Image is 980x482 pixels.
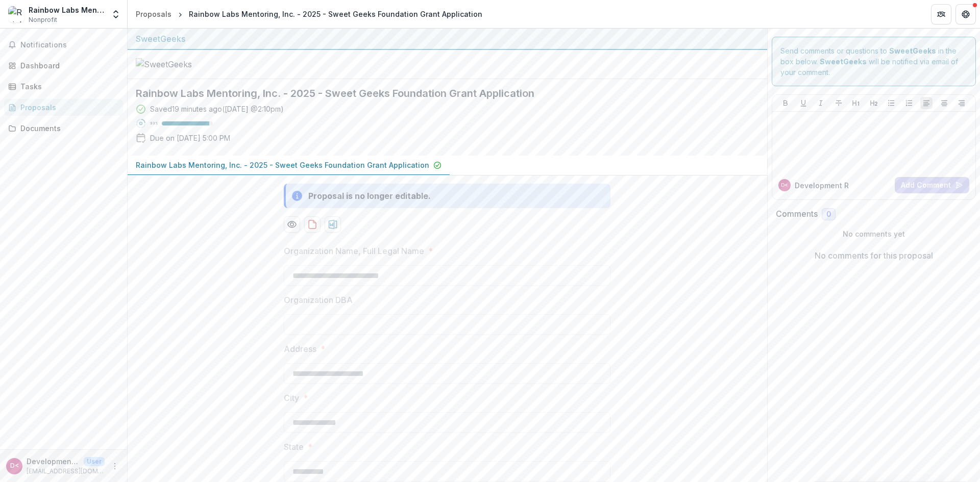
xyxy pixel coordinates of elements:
span: Notifications [20,41,119,49]
button: Bullet List [885,97,897,109]
a: Documents [4,120,123,137]
button: Strike [832,97,845,109]
button: download-proposal [325,216,341,233]
button: Partners [931,4,951,24]
p: Rainbow Labs Mentoring, Inc. - 2025 - Sweet Geeks Foundation Grant Application [136,160,429,170]
button: Bold [779,97,792,109]
div: SweetGeeks [136,33,759,45]
strong: SweetGeeks [889,46,936,55]
p: Organization Name, Full Legal Name [284,245,424,257]
p: User [84,457,105,466]
img: SweetGeeks [136,58,238,70]
a: Dashboard [4,57,123,74]
button: Italicize [815,97,827,109]
div: Rainbow Labs Mentoring, Inc. [29,5,105,15]
p: City [284,392,299,404]
button: Ordered List [903,97,915,109]
div: Proposals [136,9,171,19]
p: No comments for this proposal [815,249,933,262]
button: Get Help [955,4,976,24]
div: Documents [20,123,115,134]
a: Proposals [4,99,123,116]
button: Preview f0fc4ed6-b4c4-45eb-945a-6f4d7128e2b1-0.pdf [284,216,300,233]
a: Proposals [132,7,176,21]
p: Development RL <[EMAIL_ADDRESS][DOMAIN_NAME]> <[EMAIL_ADDRESS][DOMAIN_NAME]> [27,456,80,467]
h2: Rainbow Labs Mentoring, Inc. - 2025 - Sweet Geeks Foundation Grant Application [136,87,743,99]
button: Align Center [938,97,950,109]
p: 93 % [150,120,158,127]
img: Rainbow Labs Mentoring, Inc. [8,6,24,22]
button: Notifications [4,37,123,53]
div: Dashboard [20,60,115,71]
p: Address [284,343,316,355]
p: State [284,441,304,453]
p: [EMAIL_ADDRESS][DOMAIN_NAME] [27,467,105,476]
div: Proposal is no longer editable. [308,190,431,202]
div: Development RL <development@rainbowlabs.org> <development@rainbowlabs.org> [10,463,19,469]
a: Tasks [4,78,123,95]
button: Underline [797,97,810,109]
button: More [109,460,121,472]
div: Rainbow Labs Mentoring, Inc. - 2025 - Sweet Geeks Foundation Grant Application [189,9,482,19]
nav: breadcrumb [132,7,486,21]
button: Heading 2 [868,97,880,109]
span: 0 [826,210,831,219]
button: Align Right [955,97,968,109]
button: Align Left [920,97,933,109]
div: Development RL <development@rainbowlabs.org> <development@rainbowlabs.org> [781,183,788,188]
p: No comments yet [776,229,972,239]
button: Add Comment [895,177,969,193]
div: Saved 19 minutes ago ( [DATE] @ 2:10pm ) [150,104,284,114]
p: Due on [DATE] 5:00 PM [150,133,230,143]
div: Send comments or questions to in the box below. will be notified via email of your comment. [772,37,976,86]
p: Development R [795,180,849,191]
span: Nonprofit [29,15,57,24]
button: Heading 1 [850,97,862,109]
strong: SweetGeeks [820,57,867,66]
button: download-proposal [304,216,321,233]
h2: Comments [776,209,818,219]
button: Open entity switcher [109,4,123,24]
div: Tasks [20,81,115,92]
div: Proposals [20,102,115,113]
p: Organization DBA [284,294,353,306]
